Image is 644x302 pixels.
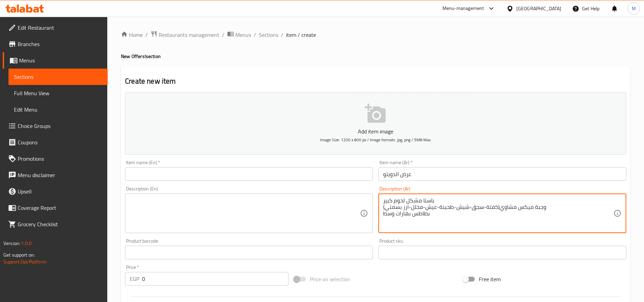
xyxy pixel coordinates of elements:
[383,197,613,230] textarea: باستا مشكل لحوم كبير وجبة ميكس مشاوي(كفتة-سجق-شيش-طحينة-عيش-مخلل-ارز بسمتي) بطاطس بهارات وسط
[320,136,431,144] span: Image Size: 1200 x 800 px / Image formats: jpg, png / 5MB Max.
[281,31,283,39] li: /
[254,31,256,39] li: /
[145,31,148,39] li: /
[227,30,251,39] a: Menus
[3,216,108,232] a: Grocery Checklist
[3,239,20,248] span: Version:
[222,31,224,39] li: /
[3,118,108,134] a: Choice Groups
[125,76,626,86] h2: Create new item
[18,122,102,130] span: Choice Groups
[378,246,626,259] input: Please enter product sku
[632,5,636,12] span: M
[3,250,35,259] span: Get support on:
[142,272,288,286] input: Please enter price
[159,31,219,39] span: Restaurants management
[9,101,108,118] a: Edit Menu
[18,220,102,228] span: Grocery Checklist
[9,85,108,101] a: Full Menu View
[378,167,626,181] input: Enter name Ar
[3,167,108,183] a: Menu disclaimer
[3,52,108,69] a: Menus
[14,73,102,81] span: Sections
[3,134,108,150] a: Coupons
[130,275,139,283] p: EGP
[14,89,102,97] span: Full Menu View
[151,30,219,39] a: Restaurants management
[235,31,251,39] span: Menus
[3,183,108,200] a: Upsell
[3,19,108,36] a: Edit Restaurant
[125,92,626,155] button: Add item imageImage Size: 1200 x 800 px / Image formats: jpg, png / 5MB Max.
[19,56,102,64] span: Menus
[21,239,32,248] span: 1.0.0
[516,5,561,12] div: [GEOGRAPHIC_DATA]
[18,187,102,196] span: Upsell
[14,105,102,114] span: Edit Menu
[18,138,102,146] span: Coupons
[3,257,47,266] a: Support.OpsPlatform
[125,246,373,259] input: Please enter product barcode
[310,275,350,283] span: Price on selection
[125,167,373,181] input: Enter name En
[121,31,143,39] a: Home
[18,40,102,48] span: Branches
[136,127,616,135] p: Add item image
[479,275,501,283] span: Free item
[18,204,102,212] span: Coverage Report
[18,155,102,163] span: Promotions
[3,150,108,167] a: Promotions
[18,24,102,32] span: Edit Restaurant
[442,4,484,13] div: Menu-management
[121,30,630,39] nav: breadcrumb
[121,53,630,60] h4: New Offers! section
[18,171,102,179] span: Menu disclaimer
[286,31,316,39] span: item / create
[259,31,278,39] a: Sections
[3,36,108,52] a: Branches
[9,69,108,85] a: Sections
[3,200,108,216] a: Coverage Report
